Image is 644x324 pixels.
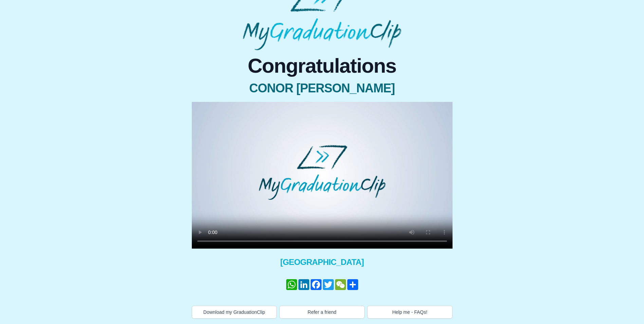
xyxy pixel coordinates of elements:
[192,257,453,268] span: [GEOGRAPHIC_DATA]
[192,306,277,319] button: Download my GraduationClip
[192,82,453,95] span: CONOR [PERSON_NAME]
[367,306,453,319] button: Help me - FAQs!
[298,279,310,290] a: LinkedIn
[347,279,359,290] a: Share
[279,306,365,319] button: Refer a friend
[310,279,322,290] a: Facebook
[322,279,334,290] a: Twitter
[334,279,347,290] a: WeChat
[192,56,453,76] span: Congratulations
[286,279,298,290] a: WhatsApp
